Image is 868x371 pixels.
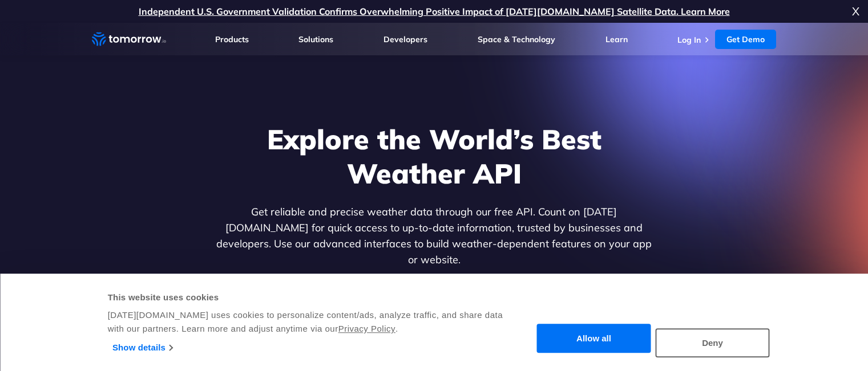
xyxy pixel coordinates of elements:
[108,291,504,304] div: This website uses cookies
[298,34,333,44] a: Solutions
[537,324,651,353] button: Allow all
[214,122,655,190] h1: Explore the World’s Best Weather API
[715,30,776,49] a: Get Demo
[92,31,166,48] a: Home link
[338,324,395,333] a: Privacy Policy
[112,339,172,356] a: Show details
[215,34,249,44] a: Products
[605,34,628,44] a: Learn
[139,6,730,17] a: Independent U.S. Government Validation Confirms Overwhelming Positive Impact of [DATE][DOMAIN_NAM...
[656,328,770,357] button: Deny
[677,35,701,45] a: Log In
[108,308,504,336] div: [DATE][DOMAIN_NAME] uses cookies to personalize content/ads, analyze traffic, and share data with...
[214,204,655,268] p: Get reliable and precise weather data through our free API. Count on [DATE][DOMAIN_NAME] for quic...
[383,34,427,44] a: Developers
[478,34,555,44] a: Space & Technology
